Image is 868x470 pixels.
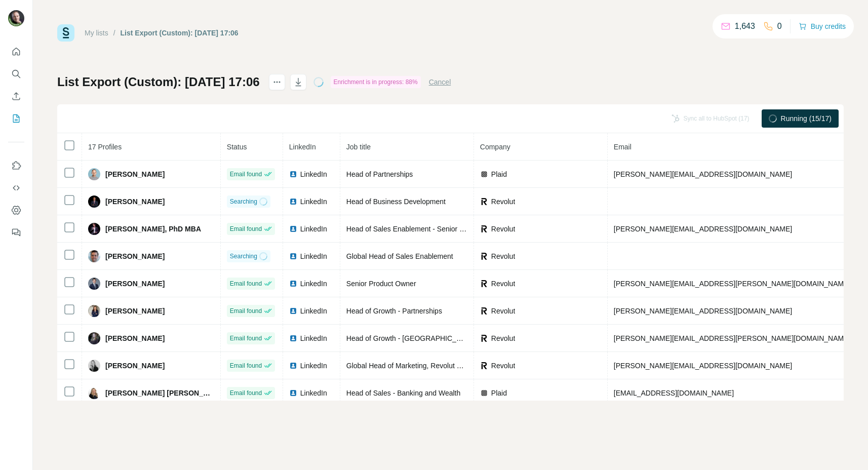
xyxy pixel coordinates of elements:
img: Avatar [88,278,100,290]
span: Email found [230,388,262,398]
span: Global Head of Sales Enablement [346,252,453,260]
button: Cancel [429,77,451,87]
span: Head of Growth - [GEOGRAPHIC_DATA], [GEOGRAPHIC_DATA] & Nordics [346,334,586,342]
span: LinkedIn [300,169,327,179]
span: LinkedIn [300,279,327,289]
span: Head of Sales - Banking and Wealth [346,389,460,397]
div: List Export (Custom): [DATE] 17:06 [121,28,239,38]
button: Quick start [8,43,24,61]
button: Use Surfe API [8,179,24,197]
img: Avatar [88,223,100,235]
img: LinkedIn logo [289,389,297,397]
span: Revolut [491,361,515,371]
span: LinkedIn [289,143,316,151]
span: Email found [230,334,262,343]
span: Plaid [491,169,507,179]
span: Email found [230,361,262,370]
img: Avatar [88,250,100,262]
span: Searching [230,252,257,261]
span: [PERSON_NAME][EMAIL_ADDRESS][DOMAIN_NAME] [614,225,792,233]
span: [PERSON_NAME] [105,279,165,289]
span: [PERSON_NAME] [105,251,165,261]
li: / [113,28,115,38]
span: LinkedIn [300,388,327,398]
img: company-logo [480,198,488,206]
p: 0 [777,20,782,32]
img: Avatar [88,168,100,180]
span: Email found [230,224,262,233]
span: Plaid [491,388,507,398]
img: company-logo [480,334,488,342]
span: Head of Partnerships [346,170,413,178]
img: Surfe Logo [57,24,74,42]
img: Avatar [88,305,100,317]
span: [PERSON_NAME] [PERSON_NAME] [105,388,214,398]
span: Revolut [491,251,515,261]
p: 1,643 [735,20,755,32]
span: Senior Product Owner [346,280,416,288]
span: Revolut [491,224,515,234]
span: [PERSON_NAME][EMAIL_ADDRESS][DOMAIN_NAME] [614,170,792,178]
img: LinkedIn logo [289,225,297,233]
button: Search [8,65,24,83]
button: actions [269,74,285,90]
img: company-logo [480,389,488,397]
img: company-logo [480,307,488,315]
span: Email [614,143,632,151]
img: LinkedIn logo [289,280,297,288]
img: LinkedIn logo [289,198,297,206]
span: [PERSON_NAME][EMAIL_ADDRESS][PERSON_NAME][DOMAIN_NAME] [614,334,851,342]
span: [PERSON_NAME][EMAIL_ADDRESS][DOMAIN_NAME] [614,362,792,370]
h1: List Export (Custom): [DATE] 17:06 [57,74,260,90]
button: Use Surfe on LinkedIn [8,156,24,175]
span: Running (15/17) [781,113,832,124]
img: LinkedIn logo [289,307,297,315]
span: [PERSON_NAME][EMAIL_ADDRESS][PERSON_NAME][DOMAIN_NAME] [614,280,851,288]
img: LinkedIn logo [289,170,297,178]
img: LinkedIn logo [289,334,297,342]
button: Buy credits [799,19,846,33]
button: My lists [8,109,24,128]
span: Job title [346,143,371,151]
img: company-logo [480,362,488,370]
span: Revolut [491,279,515,289]
div: Enrichment is in progress: 88% [331,76,421,88]
span: [EMAIL_ADDRESS][DOMAIN_NAME] [614,389,734,397]
button: Feedback [8,223,24,242]
span: [PERSON_NAME] [105,306,165,316]
span: LinkedIn [300,361,327,371]
span: [PERSON_NAME] [105,169,165,179]
span: [PERSON_NAME] [105,333,165,343]
span: LinkedIn [300,306,327,316]
span: Head of Growth - Partnerships [346,307,442,315]
span: LinkedIn [300,251,327,261]
img: Avatar [88,332,100,344]
span: LinkedIn [300,333,327,343]
span: LinkedIn [300,197,327,207]
span: Revolut [491,333,515,343]
a: My lists [85,29,108,37]
span: Email found [230,279,262,288]
button: Enrich CSV [8,87,24,105]
span: Company [480,143,510,151]
button: Dashboard [8,201,24,219]
span: Head of Sales Enablement - Senior Operations Manager [346,225,524,233]
img: Avatar [8,10,24,26]
span: LinkedIn [300,224,327,234]
span: Revolut [491,197,515,207]
img: company-logo [480,170,488,178]
span: Searching [230,197,257,206]
span: Global Head of Marketing, Revolut Business [346,362,486,370]
span: [PERSON_NAME], PhD MBA [105,224,201,234]
img: Avatar [88,195,100,208]
span: Email found [230,170,262,179]
span: [PERSON_NAME] [105,361,165,371]
img: Avatar [88,387,100,399]
span: Status [227,143,247,151]
img: company-logo [480,280,488,288]
img: LinkedIn logo [289,362,297,370]
span: 17 Profiles [88,143,122,151]
img: company-logo [480,225,488,233]
span: Revolut [491,306,515,316]
img: LinkedIn logo [289,252,297,260]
